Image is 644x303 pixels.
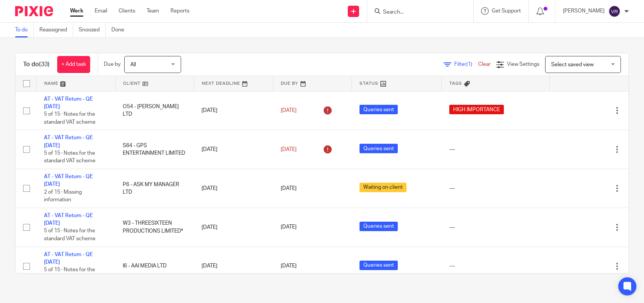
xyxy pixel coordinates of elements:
[563,7,605,15] p: [PERSON_NAME]
[360,261,398,270] span: Queries sent
[57,56,90,73] a: + Add task
[44,213,93,226] a: AT - VAT Return - QE [DATE]
[119,7,135,15] a: Clients
[44,174,93,187] a: AT - VAT Return - QE [DATE]
[281,108,297,113] span: [DATE]
[130,62,136,67] span: All
[115,208,194,247] td: W3 - THREESIXTEEN PRODUCTIONS LIMITED*
[115,247,194,286] td: I6 - AAI MEDIA LTD
[70,7,83,15] a: Work
[281,225,297,230] span: [DATE]
[360,222,398,231] span: Queries sent
[170,7,189,15] a: Reports
[79,23,106,37] a: Snoozed
[23,61,50,68] h1: To do
[382,9,450,16] input: Search
[281,147,297,152] span: [DATE]
[194,208,273,247] td: [DATE]
[44,190,82,203] span: 2 of 15 · Missing information
[478,62,491,67] a: Clear
[111,23,130,37] a: Done
[360,183,406,192] span: Waiting on client
[454,62,478,67] span: Filter
[194,247,273,286] td: [DATE]
[449,105,504,114] span: HIGH IMPORTANCE
[15,6,53,16] img: Pixie
[95,7,107,15] a: Email
[281,186,297,191] span: [DATE]
[115,169,194,208] td: P6 - ASK MY MANAGER LTD
[507,62,539,67] span: View Settings
[360,105,398,114] span: Queries sent
[44,112,95,125] span: 5 of 15 · Notes for the standard VAT scheme
[147,7,159,15] a: Team
[449,224,542,231] div: ---
[449,81,462,85] span: Tags
[39,61,50,67] span: (33)
[44,267,95,281] span: 5 of 15 · Notes for the standard VAT scheme
[449,185,542,192] div: ---
[194,91,273,130] td: [DATE]
[44,151,95,164] span: 5 of 15 · Notes for the standard VAT scheme
[194,130,273,169] td: [DATE]
[44,228,95,242] span: 5 of 15 · Notes for the standard VAT scheme
[608,5,621,17] img: svg%3E
[449,146,542,153] div: ---
[15,23,34,37] a: To do
[44,252,93,265] a: AT - VAT Return - QE [DATE]
[194,169,273,208] td: [DATE]
[551,62,594,67] span: Select saved view
[104,61,120,68] p: Due by
[360,144,398,153] span: Queries sent
[492,8,521,14] span: Get Support
[449,262,542,270] div: ---
[115,91,194,130] td: O54 - [PERSON_NAME] LTD
[115,130,194,169] td: S64 - GPS ENTERTAINMENT LIMITED
[44,135,93,148] a: AT - VAT Return - QE [DATE]
[44,96,93,109] a: AT - VAT Return - QE [DATE]
[281,263,297,269] span: [DATE]
[39,23,73,37] a: Reassigned
[466,62,472,67] span: (1)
